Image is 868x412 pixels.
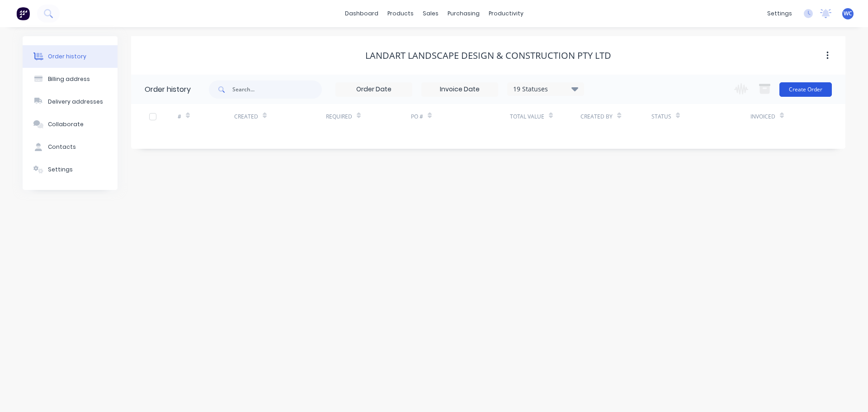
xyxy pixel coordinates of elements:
div: Required [326,104,411,129]
div: sales [418,7,443,20]
div: Status [651,104,750,129]
input: Order Date [336,83,412,96]
div: Invoiced [750,104,807,129]
div: Settings [48,166,73,174]
div: products [383,7,418,20]
div: Order history [145,84,191,95]
div: Created By [580,104,651,129]
div: productivity [484,7,528,20]
div: Landart Landscape Design & Construction Pty Ltd [365,50,611,61]
div: Billing address [48,75,90,83]
div: PO # [411,113,423,121]
div: # [178,104,234,129]
div: # [178,113,181,121]
div: Collaborate [48,120,84,128]
div: Order history [48,52,86,61]
div: Status [651,113,671,121]
div: PO # [411,104,510,129]
span: WC [844,9,852,18]
div: Created [234,104,326,129]
div: Total Value [510,104,580,129]
a: dashboard [340,7,383,20]
button: Contacts [23,136,118,158]
div: Delivery addresses [48,98,103,106]
button: Settings [23,158,118,181]
img: Factory [16,7,30,20]
button: Delivery addresses [23,90,118,113]
button: Create Order [779,82,832,97]
button: Order history [23,45,118,68]
div: settings [763,7,797,20]
button: Collaborate [23,113,118,136]
div: Total Value [510,113,544,121]
input: Invoice Date [422,83,498,96]
div: purchasing [443,7,484,20]
div: Invoiced [750,113,775,121]
button: Billing address [23,68,118,90]
div: 19 Statuses [508,84,584,94]
input: Search... [232,81,322,99]
div: Created [234,113,258,121]
div: Required [326,113,352,121]
div: Contacts [48,143,76,151]
div: Created By [580,113,613,121]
